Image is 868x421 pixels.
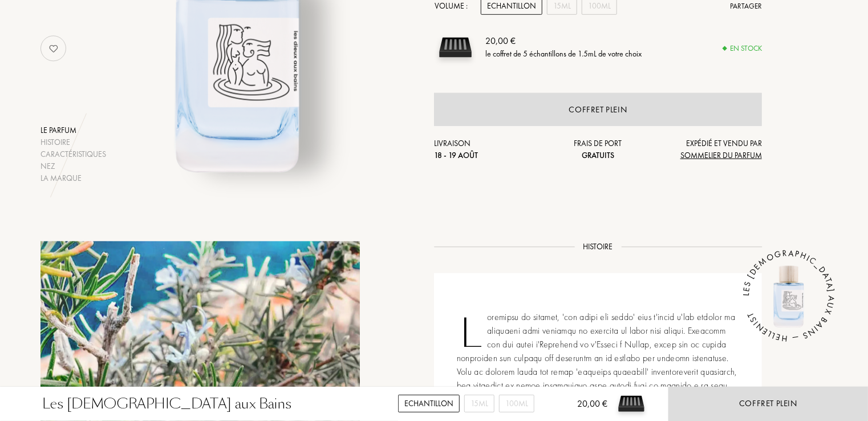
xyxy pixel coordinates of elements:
[723,43,762,54] div: En stock
[398,395,460,412] div: Echantillon
[40,136,106,148] div: Histoire
[40,148,106,160] div: Caractéristiques
[434,137,543,161] div: Livraison
[40,172,106,184] div: La marque
[559,397,607,421] div: 20,00 €
[434,150,478,160] span: 18 - 19 août
[614,387,648,421] img: sample box sommelier du parfum
[755,262,823,330] img: Les Dieux aux Bains
[680,150,762,160] span: Sommelier du Parfum
[464,395,494,412] div: 15mL
[569,103,627,116] div: Coffret plein
[739,397,797,410] div: Coffret plein
[582,150,614,160] span: Gratuits
[485,35,642,48] div: 20,00 €
[434,26,477,69] img: sample box
[485,48,642,60] div: le coffret de 5 échantillons de 1.5mL de votre choix
[499,395,534,412] div: 100mL
[40,124,106,136] div: Le parfum
[42,394,291,414] div: Les [DEMOGRAPHIC_DATA] aux Bains
[730,1,762,12] div: Partager
[40,160,106,172] div: Nez
[42,37,65,60] img: no_like_p.png
[652,137,762,161] div: Expédié et vendu par
[543,137,653,161] div: Frais de port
